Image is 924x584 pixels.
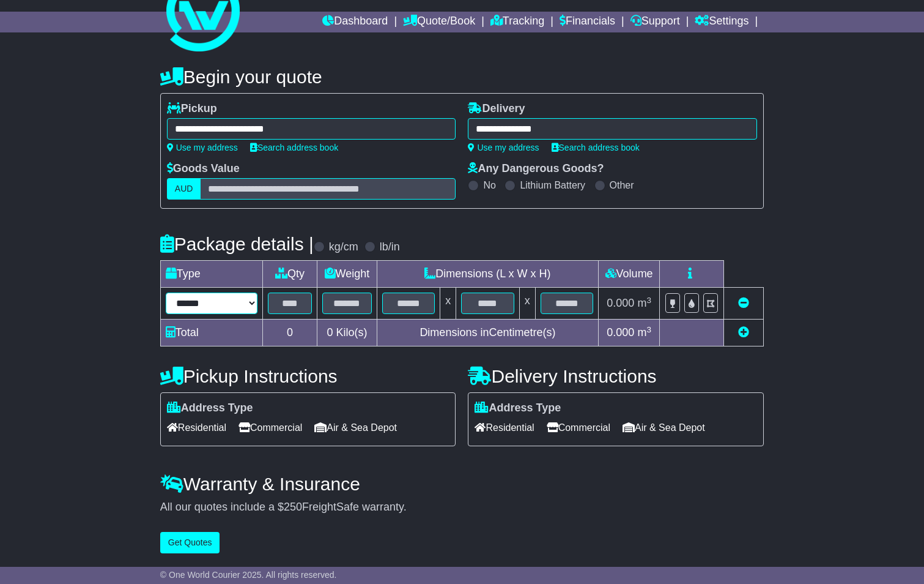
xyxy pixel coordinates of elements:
label: Other [610,179,634,191]
span: Commercial [238,418,302,437]
label: Any Dangerous Goods? [468,162,604,176]
a: Use my address [167,143,238,152]
label: Address Type [475,402,561,415]
span: Air & Sea Depot [314,418,397,437]
a: Search address book [250,143,338,152]
td: Dimensions in Centimetre(s) [377,320,598,346]
sup: 3 [646,296,651,305]
a: Use my address [468,143,539,152]
td: Qty [262,261,317,288]
span: Commercial [547,418,610,437]
label: lb/in [380,241,400,254]
label: Lithium Battery [520,179,585,191]
a: Remove this item [738,297,749,309]
span: m [637,326,651,339]
span: Air & Sea Depot [623,418,705,437]
a: Add new item [738,326,749,339]
h4: Pickup Instructions [160,366,456,386]
td: Weight [317,261,377,288]
sup: 3 [646,325,651,334]
td: 0 [262,320,317,346]
a: Financials [560,12,615,32]
td: Total [160,320,262,346]
span: Residential [167,418,226,437]
td: Volume [599,261,660,288]
a: Support [630,12,680,32]
div: All our quotes include a $ FreightSafe warranty. [160,501,764,514]
td: Kilo(s) [317,320,377,346]
h4: Delivery Instructions [468,366,764,386]
label: kg/cm [329,241,358,254]
span: 0.000 [607,297,634,309]
h4: Begin your quote [160,67,764,87]
h4: Warranty & Insurance [160,474,764,494]
label: Pickup [167,102,217,116]
span: Residential [475,418,534,437]
td: x [519,288,535,320]
a: Quote/Book [403,12,475,32]
span: 250 [284,501,302,513]
td: x [440,288,456,320]
label: Goods Value [167,162,240,176]
span: 0.000 [607,326,634,339]
td: Type [160,261,262,288]
label: No [483,179,495,191]
label: Address Type [167,402,253,415]
a: Search address book [552,143,640,152]
a: Dashboard [322,12,388,32]
span: © One World Courier 2025. All rights reserved. [160,570,337,580]
a: Settings [695,12,748,32]
td: Dimensions (L x W x H) [377,261,598,288]
a: Tracking [490,12,544,32]
button: Get Quotes [160,532,220,553]
h4: Package details | [160,234,314,254]
label: AUD [167,178,201,200]
span: m [637,297,651,309]
span: 0 [327,326,333,339]
label: Delivery [468,102,525,116]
